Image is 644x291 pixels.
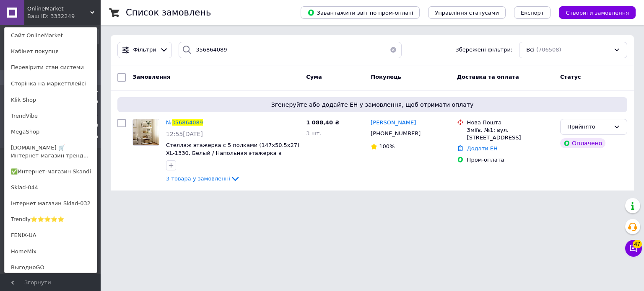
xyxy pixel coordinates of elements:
[467,156,553,164] div: Пром-оплата
[633,240,642,248] span: 47
[521,10,544,16] span: Експорт
[428,6,506,19] button: Управління статусами
[5,227,97,243] a: FENIX-UA
[27,13,62,20] div: Ваш ID: 3332249
[467,126,553,142] div: Зміїв, №1: вул. [STREET_ADDRESS]
[5,164,97,180] a: ✅Интернет-магазин Skandi
[132,74,170,80] span: Замовлення
[306,74,322,80] span: Cума
[126,8,211,18] h1: Список замовлень
[385,42,402,58] button: Очистить
[5,260,97,276] a: ВыгодноGO
[371,74,401,80] span: Покупець
[121,100,624,109] span: Згенеруйте або додайте ЕН у замовлення, щоб отримати оплату
[166,119,172,126] span: №
[179,42,402,58] input: Пошук за номером замовлення, ПІБ покупця, номером телефону, Email, номером накладної
[132,119,159,146] a: Фото товару
[5,211,97,227] a: Trendly⭐⭐⭐⭐⭐
[5,124,97,140] a: MegaShop
[166,175,230,182] span: 3 товара у замовленні
[5,108,97,124] a: TrendVibe
[559,6,636,19] button: Створити замовлення
[371,119,416,127] a: [PERSON_NAME]
[166,175,240,182] a: 3 товара у замовленні
[514,6,551,19] button: Експорт
[567,123,610,131] div: Прийнято
[379,143,395,149] span: 100%
[467,145,498,152] a: Додати ЕН
[306,119,339,126] span: 1 088,40 ₴
[172,119,203,126] span: 356864089
[5,92,97,108] a: Klik Shop
[27,5,90,13] span: OnlineMarket
[467,119,553,126] div: Нова Пошта
[166,119,203,126] a: №356864089
[5,76,97,92] a: Сторінка на маркетплейсі
[166,131,203,137] span: 12:55[DATE]
[551,9,636,15] a: Створити замовлення
[5,180,97,196] a: Sklad-044
[526,46,535,54] span: Всі
[133,46,156,54] span: Фільтри
[5,244,97,260] a: HomeMix
[435,10,499,16] span: Управління статусами
[306,130,321,136] span: 3 шт.
[566,10,629,16] span: Створити замовлення
[5,59,97,75] a: Перевірити стан системи
[560,138,605,148] div: Оплачено
[307,9,413,16] span: Завантажити звіт по пром-оплаті
[536,46,561,53] span: (706508)
[5,196,97,211] a: Інтернет магазин Sklad-032
[457,74,519,80] span: Доставка та оплата
[625,240,642,257] button: Чат з покупцем47
[133,119,159,145] img: Фото товару
[166,142,299,164] a: Стеллаж этажерка с 5 полками (147х50.5x27) XL-1330, Белый / Напольная этажерка в ванную / Стеллаж...
[5,140,97,163] a: [DOMAIN_NAME] 🛒 Интернет-магазин тренд...
[455,46,512,54] span: Збережені фільтри:
[5,44,97,59] a: Кабінет покупця
[371,130,421,136] span: [PHONE_NUMBER]
[371,119,416,126] span: [PERSON_NAME]
[560,74,581,80] span: Статус
[301,6,420,19] button: Завантажити звіт по пром-оплаті
[5,28,97,44] a: Сайт OnlineMarket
